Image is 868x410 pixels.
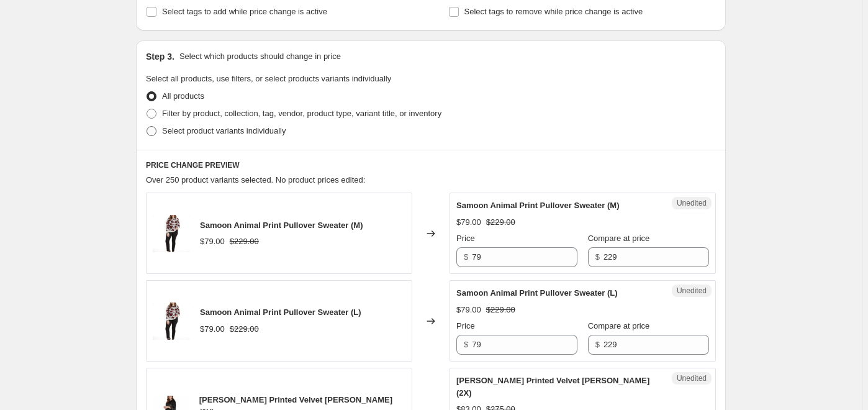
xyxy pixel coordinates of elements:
[162,109,441,118] span: Filter by product, collection, tag, vendor, product type, variant title, or inventory
[464,7,643,16] span: Select tags to remove while price change is active
[588,234,650,243] span: Compare at price
[456,304,481,316] div: $79.00
[230,235,259,248] strike: $229.00
[486,304,515,316] strike: $229.00
[464,340,468,349] span: $
[456,376,649,398] span: [PERSON_NAME] Printed Velvet [PERSON_NAME] (2X)
[162,126,286,135] span: Select product variants individually
[595,340,600,349] span: $
[200,307,361,317] span: Samoon Animal Print Pullover Sweater (L)
[146,74,391,83] span: Select all products, use filters, or select products variants individually
[162,7,327,16] span: Select tags to add while price change is active
[146,160,716,170] h6: PRICE CHANGE PREVIEW
[486,216,515,229] strike: $229.00
[153,303,190,340] img: IMG_0920_80x.jpg
[146,175,365,184] span: Over 250 product variants selected. No product prices edited:
[456,321,475,330] span: Price
[162,91,204,101] span: All products
[200,221,363,230] span: Samoon Animal Print Pullover Sweater (M)
[200,323,225,335] div: $79.00
[677,286,707,296] span: Unedited
[179,50,341,63] p: Select which products should change in price
[456,201,619,210] span: Samoon Animal Print Pullover Sweater (M)
[456,288,618,298] span: Samoon Animal Print Pullover Sweater (L)
[677,198,707,208] span: Unedited
[456,216,481,229] div: $79.00
[153,215,190,252] img: IMG_0920_80x.jpg
[677,373,707,383] span: Unedited
[456,234,475,243] span: Price
[464,252,468,262] span: $
[146,50,174,63] h2: Step 3.
[230,323,259,335] strike: $229.00
[200,235,225,248] div: $79.00
[588,321,650,330] span: Compare at price
[595,252,600,262] span: $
